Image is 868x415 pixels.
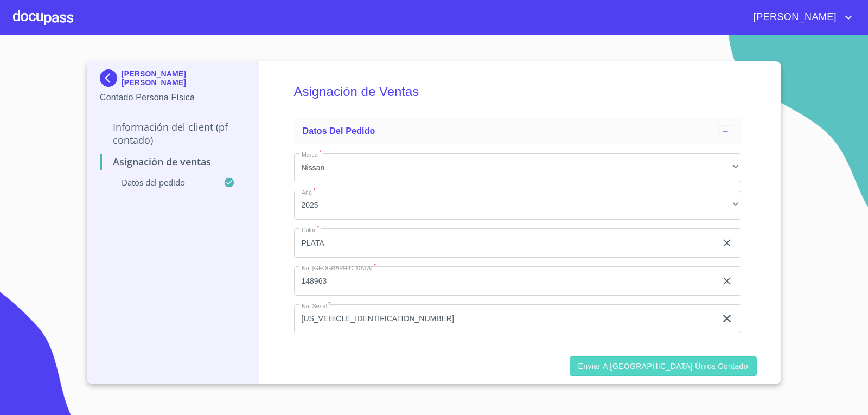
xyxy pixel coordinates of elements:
div: 2025 [294,191,742,220]
img: Docupass spot blue [100,69,122,87]
button: clear input [720,312,733,325]
h5: Asignación de Ventas [294,69,742,114]
button: account of current user [745,9,855,26]
div: Datos del pedido [294,118,742,144]
div: [PERSON_NAME] [PERSON_NAME] [100,69,246,91]
p: Información del Client (PF contado) [100,120,246,146]
span: Datos del pedido [303,126,375,136]
p: Asignación de Ventas [100,155,246,168]
button: Enviar a [GEOGRAPHIC_DATA] única contado [570,356,757,376]
p: Contado Persona Física [100,91,246,104]
span: Enviar a [GEOGRAPHIC_DATA] única contado [578,360,749,373]
button: clear input [720,274,733,288]
div: Nissan [294,153,742,182]
p: Datos del pedido [100,177,224,188]
p: [PERSON_NAME] [PERSON_NAME] [122,69,246,87]
button: clear input [720,237,733,250]
span: [PERSON_NAME] [745,9,842,26]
